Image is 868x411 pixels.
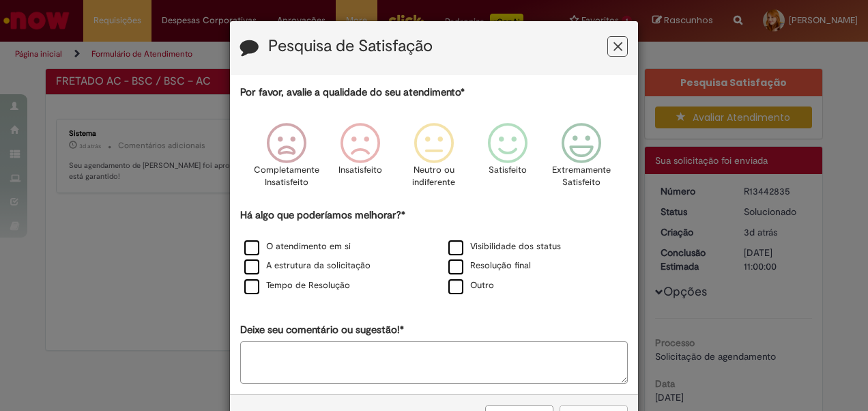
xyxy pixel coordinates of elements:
p: Neutro ou indiferente [409,164,459,189]
div: Completamente Insatisfeito [251,113,321,206]
div: Há algo que poderíamos melhorar?* [240,208,628,296]
label: A estrutura da solicitação [244,259,371,272]
p: Satisfeito [489,164,527,177]
div: Neutro ou indiferente [399,113,469,206]
div: Insatisfeito [325,113,395,206]
label: Resolução final [448,259,531,272]
p: Extremamente Satisfeito [552,164,611,189]
div: Satisfeito [473,113,542,206]
label: Outro [448,279,494,292]
label: Pesquisa de Satisfação [268,38,433,55]
label: Tempo de Resolução [244,279,350,292]
label: Deixe seu comentário ou sugestão!* [240,323,404,337]
div: Extremamente Satisfeito [547,113,616,206]
label: O atendimento em si [244,240,351,253]
p: Insatisfeito [338,164,382,177]
p: Completamente Insatisfeito [254,164,319,189]
label: Visibilidade dos status [448,240,561,253]
label: Por favor, avalie a qualidade do seu atendimento* [240,85,465,100]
